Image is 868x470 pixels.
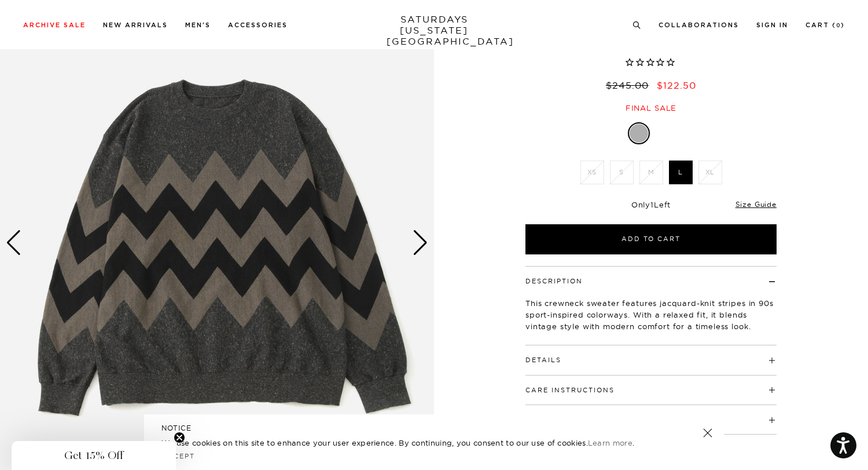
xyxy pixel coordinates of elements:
[161,437,665,449] p: We use cookies on this site to enhance your user experience. By continuing, you consent to our us...
[525,278,583,285] button: Description
[64,449,123,462] span: Get 15% Off
[413,230,428,256] div: Next slide
[161,452,195,460] a: Accept
[735,200,777,209] a: Size Guide
[103,22,168,28] a: New Arrivals
[756,22,788,28] a: Sign In
[806,22,845,28] a: Cart (0)
[525,357,561,363] button: Details
[524,57,778,69] span: Rated 0.0 out of 5 stars 0 reviews
[525,224,777,254] button: Add to Cart
[525,200,777,210] div: Only Left
[606,79,653,91] del: $245.00
[650,200,654,209] span: 1
[588,438,632,447] a: Learn more
[228,22,288,28] a: Accessories
[387,14,482,47] a: SATURDAYS[US_STATE][GEOGRAPHIC_DATA]
[161,423,707,433] h5: NOTICE
[657,79,696,91] span: $122.50
[525,387,615,394] button: Care Instructions
[524,103,778,113] div: Final sale
[659,22,739,28] a: Collaborations
[669,161,693,184] label: L
[12,441,176,470] div: Get 15% OffClose teaser
[836,23,841,28] small: 0
[174,432,185,443] button: Close teaser
[525,297,777,332] p: This crewneck sweater features jacquard-knit stripes in 90s sport-inspired colorways. With a rela...
[23,22,86,28] a: Archive Sale
[6,230,21,256] div: Previous slide
[185,22,211,28] a: Men's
